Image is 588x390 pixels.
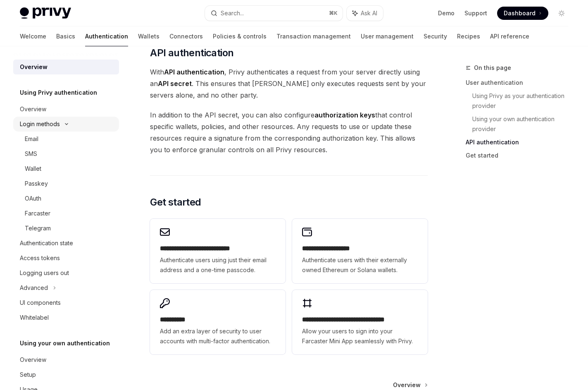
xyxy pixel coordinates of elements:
[302,326,418,346] span: Allow your users to sign into your Farcaster Mini App seamlessly with Privy.
[150,290,286,354] a: **** *****Add an extra layer of security to user accounts with multi-factor authentication.
[13,310,119,325] a: Whitelabel
[160,326,276,346] span: Add an extra layer of security to user accounts with multi-factor authentication.
[361,9,377,17] span: Ask AI
[555,7,568,20] button: Toggle dark mode
[13,102,119,117] a: Overview
[20,88,97,98] h5: Using Privy authentication
[25,223,51,233] div: Telegram
[25,164,41,174] div: Wallet
[13,60,119,74] a: Overview
[474,63,511,73] span: On this page
[20,238,73,248] div: Authentication state
[56,26,75,46] a: Basics
[292,219,428,283] a: **** **** **** ****Authenticate users with their externally owned Ethereum or Solana wallets.
[13,352,119,367] a: Overview
[13,132,119,146] a: Email
[20,370,36,380] div: Setup
[20,253,60,263] div: Access tokens
[150,66,428,101] span: With , Privy authenticates a request from your server directly using an . This ensures that [PERS...
[221,8,244,18] div: Search...
[13,251,119,266] a: Access tokens
[13,146,119,161] a: SMS
[393,381,421,389] span: Overview
[302,255,418,275] span: Authenticate users with their externally owned Ethereum or Solana wallets.
[20,283,48,293] div: Advanced
[347,6,383,21] button: Ask AI
[464,9,487,17] a: Support
[13,206,119,221] a: Farcaster
[472,112,575,136] a: Using your own authentication provider
[13,266,119,280] a: Logging users out
[504,9,536,17] span: Dashboard
[150,109,428,156] span: In addition to the API secret, you can also configure that control specific wallets, policies, an...
[169,26,203,46] a: Connectors
[205,6,343,21] button: Search...⌘K
[85,26,128,46] a: Authentication
[138,26,159,46] a: Wallets
[314,111,375,119] strong: authorization keys
[466,76,575,89] a: User authentication
[164,68,224,76] strong: API authentication
[393,381,427,389] a: Overview
[20,26,46,46] a: Welcome
[20,119,60,129] div: Login methods
[20,298,61,308] div: UI components
[150,46,233,60] span: API authentication
[20,268,69,278] div: Logging users out
[160,255,276,275] span: Authenticate users using just their email address and a one-time passcode.
[25,149,37,159] div: SMS
[25,194,41,203] div: OAuth
[472,89,575,112] a: Using Privy as your authentication provider
[490,26,529,46] a: API reference
[13,176,119,191] a: Passkey
[213,26,267,46] a: Policies & controls
[457,26,480,46] a: Recipes
[329,10,338,17] span: ⌘ K
[20,62,48,72] div: Overview
[13,191,119,206] a: OAuth
[466,149,575,162] a: Get started
[466,136,575,149] a: API authentication
[150,196,201,209] span: Get started
[361,26,414,46] a: User management
[424,26,447,46] a: Security
[25,208,50,218] div: Farcaster
[25,134,38,144] div: Email
[20,7,71,19] img: light logo
[497,7,548,20] a: Dashboard
[20,355,46,365] div: Overview
[13,221,119,236] a: Telegram
[13,367,119,382] a: Setup
[20,104,46,114] div: Overview
[13,236,119,251] a: Authentication state
[13,295,119,310] a: UI components
[25,179,48,189] div: Passkey
[438,9,455,17] a: Demo
[158,79,192,88] strong: API secret
[20,313,49,323] div: Whitelabel
[20,338,110,348] h5: Using your own authentication
[13,161,119,176] a: Wallet
[276,26,351,46] a: Transaction management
